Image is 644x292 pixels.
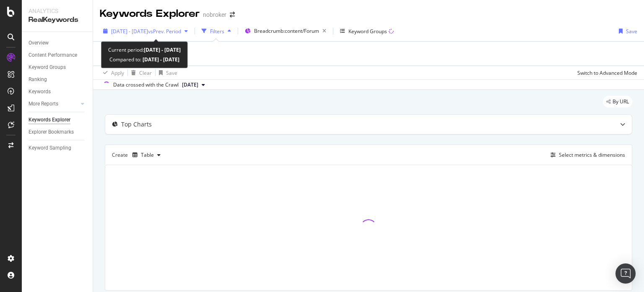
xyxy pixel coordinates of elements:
[547,150,625,160] button: Select metrics & dimensions
[210,28,224,35] div: Filters
[112,148,164,162] div: Create
[141,56,179,63] b: [DATE] - [DATE]
[574,66,637,79] button: Switch to Advanced Mode
[29,100,78,108] a: More Reports
[29,128,87,137] a: Explorer Bookmarks
[182,81,198,89] span: 2024 Jul. 1st
[100,7,200,21] div: Keywords Explorer
[577,69,637,76] div: Switch to Advanced Mode
[29,39,87,47] a: Overview
[29,75,47,84] div: Ranking
[337,24,397,38] button: Keyword Groups
[108,45,181,55] div: Current period:
[144,46,181,53] b: [DATE] - [DATE]
[113,81,179,89] div: Data crossed with the Crawl
[198,24,234,38] button: Filters
[230,12,235,18] div: arrow-right-arrow-left
[29,7,86,15] div: Analytics
[29,75,87,84] a: Ranking
[615,24,637,38] button: Save
[156,66,177,79] button: Save
[559,151,625,158] div: Select metrics & dimensions
[241,24,330,38] button: Breadcrumb:content/Forum
[29,144,71,153] div: Keyword Sampling
[111,28,148,35] span: [DATE] - [DATE]
[29,51,77,60] div: Content Performance
[29,87,87,96] a: Keywords
[613,99,629,104] span: By URL
[348,28,387,35] div: Keyword Groups
[166,69,177,76] div: Save
[29,116,70,124] div: Keywords Explorer
[139,69,152,76] div: Clear
[109,55,179,64] div: Compared to:
[128,66,152,79] button: Clear
[626,28,637,35] div: Save
[148,28,181,35] span: vs Prev. Period
[29,87,51,96] div: Keywords
[29,116,87,124] a: Keywords Explorer
[29,15,86,25] div: RealKeywords
[100,49,133,59] button: Add Filter
[141,153,154,158] div: Table
[29,39,49,47] div: Overview
[121,120,152,129] div: Top Charts
[615,263,636,284] div: Open Intercom Messenger
[29,100,58,108] div: More Reports
[29,51,87,60] a: Content Performance
[29,63,66,72] div: Keyword Groups
[100,66,124,79] button: Apply
[179,80,208,90] button: [DATE]
[29,144,87,153] a: Keyword Sampling
[129,148,164,162] button: Table
[100,24,191,38] button: [DATE] - [DATE]vsPrev. Period
[203,11,226,19] div: nobroker
[603,96,632,108] div: legacy label
[254,27,319,34] span: Breadcrumb: content/Forum
[111,69,124,76] div: Apply
[29,63,87,72] a: Keyword Groups
[29,128,74,137] div: Explorer Bookmarks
